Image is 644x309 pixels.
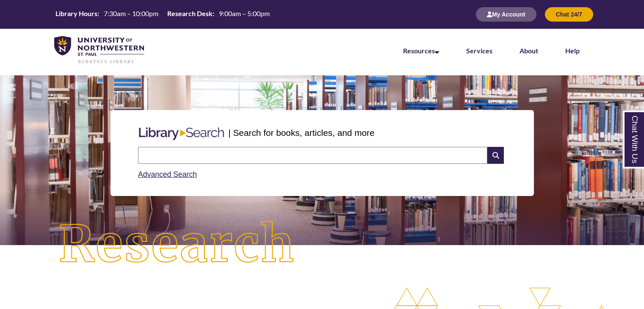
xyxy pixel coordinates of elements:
[52,9,100,18] th: Library Hours:
[164,9,216,18] th: Research Desk:
[476,7,536,22] button: My Account
[466,47,492,55] a: Services
[219,9,270,17] span: 9:00am – 5:00pm
[545,11,593,18] a: Chat 24/7
[32,194,322,295] img: Research
[135,124,228,143] img: Libary Search
[52,9,273,20] a: Hours Today
[52,9,273,19] table: Hours Today
[487,147,503,164] i: Search
[54,36,144,64] img: UNWSP Library Logo
[565,47,580,55] a: Help
[520,47,538,55] a: About
[545,7,593,22] button: Chat 24/7
[476,11,536,18] a: My Account
[138,170,197,179] a: Advanced Search
[228,126,374,139] p: | Search for books, articles, and more
[104,9,158,17] span: 7:30am – 10:00pm
[403,47,439,55] a: Resources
